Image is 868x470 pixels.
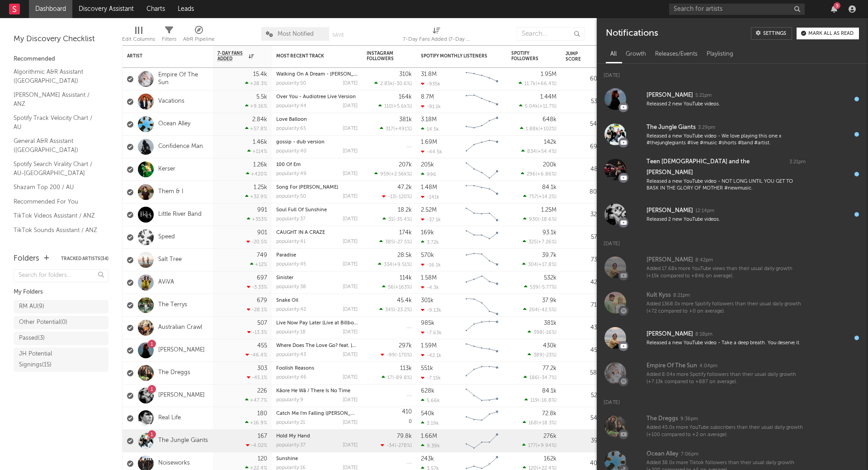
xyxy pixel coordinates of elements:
div: Added 17.68x more YouTube views than their usual daily growth (+15k compared to +846 on average). [646,266,806,280]
svg: Chart title [462,136,502,158]
div: ( ) [382,216,412,222]
div: 1.58M [421,275,437,281]
div: 1.48M [421,185,437,190]
a: Spotify Search Virality Chart / AU-[GEOGRAPHIC_DATA] [14,159,99,178]
div: +9.16 % [245,103,267,109]
div: popularity: 38 [276,285,306,290]
a: [PERSON_NAME] Assistant / ANZ [14,90,99,109]
div: [DATE] [597,64,868,81]
div: ( ) [382,194,412,199]
a: The Jungle Giants [158,437,208,445]
div: 12:14pm [695,208,714,214]
span: 959 [380,172,389,177]
div: ( ) [378,261,412,267]
span: Most Notified [278,31,314,37]
span: +9.51 % [394,262,410,267]
div: My Discovery Checklist [14,34,108,45]
div: 18.2k [398,207,412,213]
div: 1.69M [421,139,437,145]
button: 5 [831,5,837,13]
div: All [606,47,621,62]
svg: Chart title [462,68,502,90]
a: Paradise [276,253,296,258]
div: [DATE] [343,171,358,176]
a: Salt Tree [158,256,182,264]
div: [DATE] [597,232,868,250]
div: popularity: 50 [276,81,306,86]
span: -35.4 % [395,217,410,222]
div: +32.9 % [245,194,267,199]
a: Vacations [158,98,184,105]
span: 296 [527,172,536,177]
div: 45.4k [397,298,412,304]
div: +12 % [250,261,267,267]
a: Love Balloon [276,117,307,122]
div: -935k [421,81,440,87]
a: Recommended For You [14,197,99,207]
svg: Chart title [462,204,502,226]
button: Mark all as read [797,28,859,39]
div: The Jungle Giants [646,122,696,133]
a: Sinister [276,275,293,280]
a: JH Potential Signings(15) [14,347,108,372]
a: Teen [DEMOGRAPHIC_DATA] and the [PERSON_NAME]3:21pmReleased a new YouTube video - NOT LONG UNTIL ... [597,152,868,197]
div: -4.3k [421,285,439,290]
a: Snake Oil [276,298,298,303]
div: +57.8 % [245,126,267,132]
div: [PERSON_NAME] [646,329,693,340]
div: ( ) [520,126,557,132]
span: +17.8 % [538,262,555,267]
div: [DATE] [343,104,358,109]
div: 1.95M [541,71,557,77]
input: Search... [517,27,585,41]
div: 3.72k [421,239,439,245]
div: Love Balloon [276,117,358,122]
div: 2.52M [421,207,437,213]
div: [DATE] [343,285,358,290]
a: RM AU(9) [14,300,108,313]
a: 100 Of Em [276,162,301,167]
a: Foolish Reasons [276,366,314,371]
div: Released 2 new YouTube videos. [646,101,806,108]
div: 169k [421,230,434,236]
span: -27.5 % [395,240,410,245]
div: 205k [421,162,434,168]
div: Teen [DEMOGRAPHIC_DATA] and the [PERSON_NAME] [646,157,787,178]
div: 9:36pm [680,416,698,423]
div: Ocean Alley [646,449,679,460]
span: 7-Day Fans Added [217,51,246,62]
div: 697 [257,275,267,281]
span: +14.2 % [538,195,555,199]
div: Edit Columns [122,34,155,45]
div: Added 1368.0x more Spotify followers than their usual daily growth (+72 compared to +0 on average). [646,301,806,315]
div: 69.5 [566,142,602,152]
a: Kāore He Wā / There Is No Time [276,389,350,394]
div: Kult Kyss [646,290,671,301]
div: 3:29pm [698,124,715,131]
span: +7.26 % [538,240,555,245]
div: ( ) [374,81,412,86]
svg: Chart title [462,271,502,294]
span: 2.85k [380,81,393,86]
span: 110 [384,104,392,109]
div: 80.6 [566,187,602,198]
span: +6.86 % [537,172,555,177]
div: 47.2k [397,185,412,190]
a: [PERSON_NAME] [158,392,205,399]
button: Tracked Artists(34) [61,256,108,261]
a: [PERSON_NAME]5:21pmReleased 2 new YouTube videos. [597,81,868,117]
a: Empire Of The Sun4:04pmAdded 8.04x more Spotify followers than their usual daily growth (+7.13k c... [597,356,868,391]
span: +491 % [395,127,410,132]
div: 60.5 [566,74,602,85]
a: Soul Full Of Sunshine [276,208,327,213]
div: A&R Pipeline [183,34,215,45]
span: +54.4 % [538,149,555,154]
div: 749 [257,252,267,258]
div: popularity: 44 [276,104,307,109]
span: 385 [385,240,394,245]
svg: Chart title [462,181,502,204]
span: -120 % [396,195,410,199]
div: 2.84k [252,117,267,123]
svg: Chart title [462,158,502,181]
div: 42.7 [566,277,602,288]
